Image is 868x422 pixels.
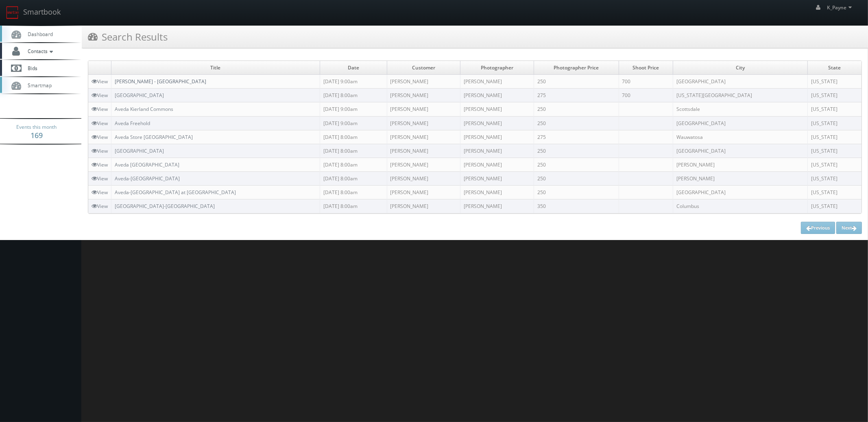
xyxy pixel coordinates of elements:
td: [PERSON_NAME] [460,158,534,171]
td: [PERSON_NAME] [460,89,534,102]
td: [DATE] 9:00am [320,116,387,130]
td: State [807,61,861,75]
a: Aveda Freehold [115,120,150,127]
td: [US_STATE] [807,116,861,130]
td: Date [320,61,387,75]
td: Shoot Price [619,61,673,75]
td: [DATE] 8:00am [320,130,387,144]
td: [PERSON_NAME] [460,199,534,213]
td: [US_STATE] [807,186,861,199]
td: [PERSON_NAME] [460,102,534,116]
a: Aveda [GEOGRAPHIC_DATA] [115,161,179,168]
strong: 169 [31,130,43,140]
td: Title [111,61,320,75]
a: View [92,120,108,127]
td: [US_STATE] [807,172,861,186]
td: 350 [534,199,619,213]
span: Bids [24,65,37,71]
td: 250 [534,158,619,171]
a: View [92,147,108,154]
td: [GEOGRAPHIC_DATA] [673,186,808,199]
td: [DATE] 8:00am [320,158,387,171]
td: [PERSON_NAME] [387,172,460,186]
a: View [92,175,108,182]
td: 250 [534,144,619,158]
td: [PERSON_NAME] [673,172,808,186]
td: [PERSON_NAME] [387,186,460,199]
a: [GEOGRAPHIC_DATA] [115,92,164,99]
span: Smartmap [24,82,52,89]
td: [PERSON_NAME] [673,158,808,171]
a: View [92,189,108,196]
td: [PERSON_NAME] [460,75,534,89]
td: Scottsdale [673,102,808,116]
td: [PERSON_NAME] [460,130,534,144]
a: View [92,106,108,113]
a: View [92,203,108,210]
td: [PERSON_NAME] [387,199,460,213]
h3: Search Results [88,30,168,44]
td: 250 [534,75,619,89]
td: [PERSON_NAME] [387,75,460,89]
td: 250 [534,116,619,130]
td: 700 [619,75,673,89]
td: [DATE] 8:00am [320,144,387,158]
td: 250 [534,102,619,116]
td: [PERSON_NAME] [460,186,534,199]
span: Dashboard [24,30,53,37]
td: 250 [534,172,619,186]
td: 250 [534,186,619,199]
span: Events this month [17,123,57,131]
td: 275 [534,130,619,144]
td: [PERSON_NAME] [460,172,534,186]
td: [US_STATE] [807,199,861,213]
span: Contacts [24,48,55,54]
td: [PERSON_NAME] [387,102,460,116]
td: [DATE] 8:00am [320,89,387,102]
img: smartbook-logo.png [6,6,19,19]
td: [US_STATE] [807,158,861,171]
td: Photographer [460,61,534,75]
td: [PERSON_NAME] [387,144,460,158]
td: [US_STATE] [807,75,861,89]
a: Aveda Kierland Commons [115,106,173,113]
a: [PERSON_NAME] - [GEOGRAPHIC_DATA] [115,78,206,85]
td: Wauwatosa [673,130,808,144]
td: [PERSON_NAME] [387,158,460,171]
a: View [92,134,108,141]
td: [US_STATE] [807,89,861,102]
td: [PERSON_NAME] [460,116,534,130]
a: Aveda Store [GEOGRAPHIC_DATA] [115,134,193,141]
td: [DATE] 9:00am [320,102,387,116]
td: [US_STATE] [807,102,861,116]
td: [DATE] 8:00am [320,199,387,213]
a: [GEOGRAPHIC_DATA]-[GEOGRAPHIC_DATA] [115,203,215,210]
td: City [673,61,808,75]
td: [PERSON_NAME] [387,130,460,144]
td: 275 [534,89,619,102]
td: [PERSON_NAME] [387,116,460,130]
a: View [92,78,108,85]
td: [US_STATE] [807,130,861,144]
td: [US_STATE] [807,144,861,158]
td: Columbus [673,199,808,213]
span: K_Payne [827,4,854,11]
td: [DATE] 8:00am [320,172,387,186]
td: [GEOGRAPHIC_DATA] [673,144,808,158]
td: [GEOGRAPHIC_DATA] [673,116,808,130]
td: [DATE] 8:00am [320,186,387,199]
td: [GEOGRAPHIC_DATA] [673,75,808,89]
a: [GEOGRAPHIC_DATA] [115,147,164,154]
td: Customer [387,61,460,75]
td: [PERSON_NAME] [460,144,534,158]
a: View [92,161,108,168]
a: Aveda-[GEOGRAPHIC_DATA] [115,175,180,182]
a: View [92,92,108,99]
a: Aveda-[GEOGRAPHIC_DATA] at [GEOGRAPHIC_DATA] [115,189,236,196]
td: Photographer Price [534,61,619,75]
td: 700 [619,89,673,102]
td: [PERSON_NAME] [387,89,460,102]
td: [US_STATE][GEOGRAPHIC_DATA] [673,89,808,102]
td: [DATE] 9:00am [320,75,387,89]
